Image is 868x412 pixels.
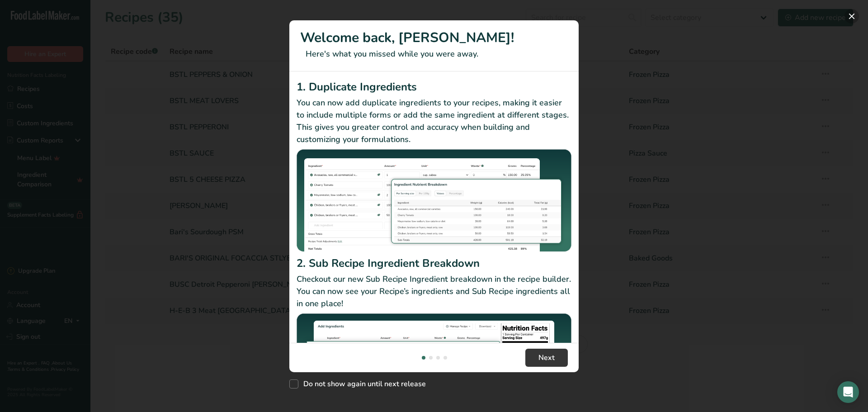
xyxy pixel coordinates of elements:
[300,48,568,60] p: Here's what you missed while you were away.
[525,349,568,367] button: Next
[837,381,859,403] div: Open Intercom Messenger
[297,149,571,252] img: Duplicate Ingredients
[298,379,426,388] span: Do not show again until next release
[297,273,571,310] p: Checkout our new Sub Recipe Ingredient breakdown in the recipe builder. You can now see your Reci...
[538,352,555,363] span: Next
[297,97,571,146] p: You can now add duplicate ingredients to your recipes, making it easier to include multiple forms...
[297,255,571,271] h2: 2. Sub Recipe Ingredient Breakdown
[300,28,568,48] h1: Welcome back, [PERSON_NAME]!
[297,79,571,95] h2: 1. Duplicate Ingredients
